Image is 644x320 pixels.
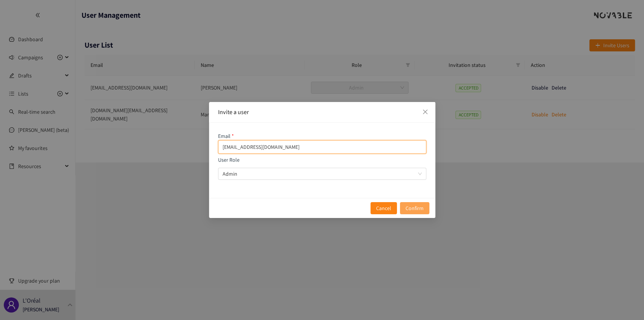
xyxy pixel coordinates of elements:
button: Close [415,102,435,122]
span: close [422,109,428,115]
button: Confirm [400,202,429,214]
div: Widget de chat [521,238,644,320]
label: User Role [218,156,426,177]
input: email [218,140,426,154]
span: Admin [223,168,422,179]
button: Cancel [370,202,397,214]
iframe: Chat Widget [521,238,644,320]
span: Cancel [376,204,391,212]
label: Email [218,133,234,139]
div: role [218,168,426,180]
div: Invite a user [218,108,426,116]
span: Confirm [406,204,424,212]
